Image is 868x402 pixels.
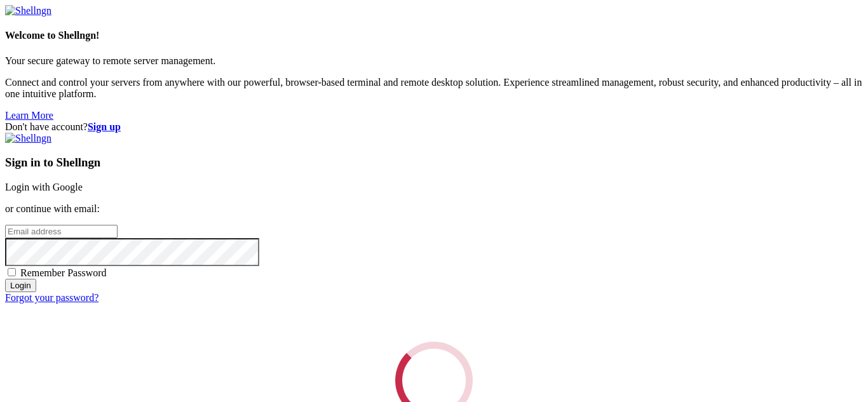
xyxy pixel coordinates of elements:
span: Remember Password [20,267,107,278]
p: Your secure gateway to remote server management. [5,55,863,67]
p: or continue with email: [5,203,863,215]
input: Email address [5,225,118,238]
h4: Welcome to Shellngn! [5,30,863,41]
a: Learn More [5,110,53,121]
img: Shellngn [5,133,51,144]
a: Sign up [88,121,121,132]
a: Forgot your password? [5,292,98,303]
img: Shellngn [5,5,51,17]
input: Remember Password [8,268,16,276]
div: Don't have account? [5,121,863,133]
input: Login [5,279,36,292]
a: Login with Google [5,182,83,192]
p: Connect and control your servers from anywhere with our powerful, browser-based terminal and remo... [5,77,863,100]
h3: Sign in to Shellngn [5,156,863,170]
